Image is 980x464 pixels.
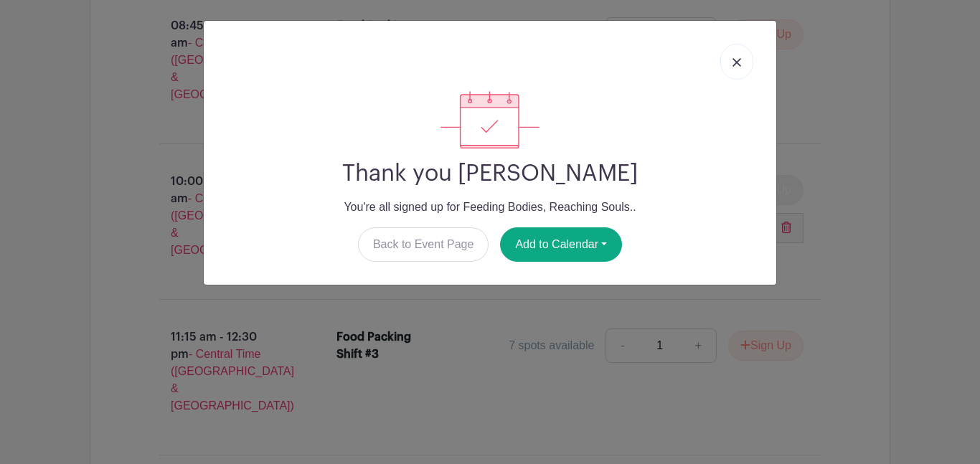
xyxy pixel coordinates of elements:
a: Back to Event Page [358,227,489,262]
img: close_button-5f87c8562297e5c2d7936805f587ecaba9071eb48480494691a3f1689db116b3.svg [732,58,741,67]
h2: Thank you [PERSON_NAME] [215,160,765,187]
p: You're all signed up for Feeding Bodies, Reaching Souls.. [215,199,765,216]
img: signup_complete-c468d5dda3e2740ee63a24cb0ba0d3ce5d8a4ecd24259e683200fb1569d990c8.svg [440,91,540,148]
button: Add to Calendar [500,227,622,262]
